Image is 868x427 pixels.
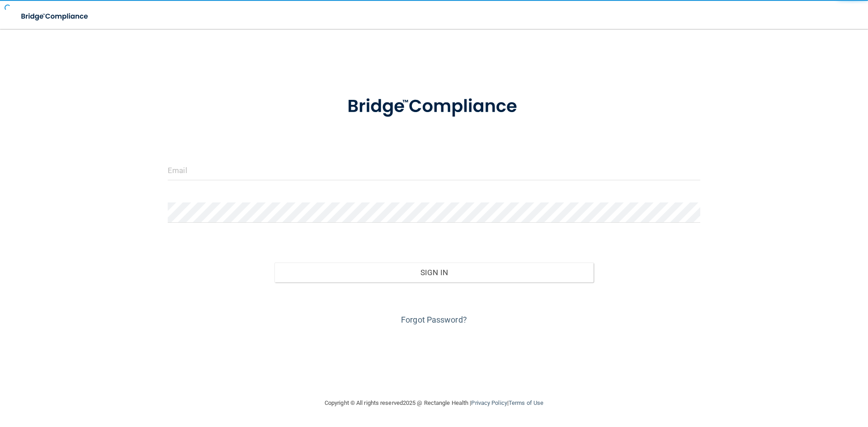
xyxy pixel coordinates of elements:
button: Sign In [274,263,594,282]
a: Terms of Use [509,399,543,406]
input: Email [168,160,700,180]
a: Privacy Policy [471,399,507,406]
img: bridge_compliance_login_screen.278c3ca4.svg [329,83,539,130]
a: Forgot Password? [401,315,467,324]
div: Copyright © All rights reserved 2025 @ Rectangle Health | | [269,389,599,418]
img: bridge_compliance_login_screen.278c3ca4.svg [14,7,97,26]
